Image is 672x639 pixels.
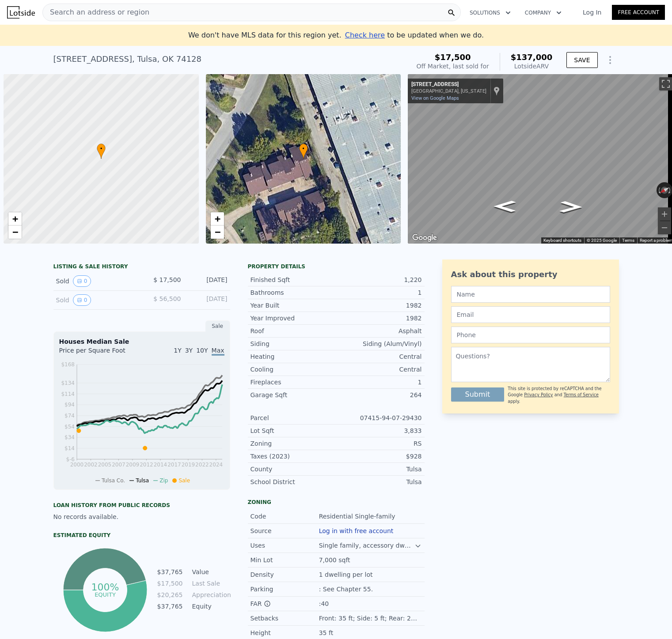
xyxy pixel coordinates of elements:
div: Off Market, last sold for [417,62,489,71]
tspan: $74 [65,413,75,419]
div: Front: 35 ft; Side: 5 ft; Rear: 25 ft [319,614,422,623]
button: Company [518,5,569,21]
div: Asphalt [336,327,422,335]
div: County [251,465,336,474]
div: This site is protected by reCAPTCHA and the Google and apply. [508,386,610,405]
tspan: 2009 [125,462,139,468]
div: Zoning [248,499,425,506]
div: [DATE] [188,294,228,306]
div: Estimated Equity [53,532,230,539]
div: $928 [336,452,422,461]
div: Setbacks [251,614,319,623]
tspan: 2022 [195,462,209,468]
a: Terms of Service [564,392,599,397]
tspan: 2007 [112,462,125,468]
span: Tulsa Co. [102,477,125,484]
span: Tulsa [136,477,149,484]
div: Density [251,570,319,579]
div: Parcel [251,413,336,422]
span: $137,000 [511,53,553,62]
div: Central [336,352,422,361]
div: Residential Single-family [319,512,397,521]
div: Zoning [251,439,336,448]
tspan: $-6 [66,456,75,462]
a: Zoom in [8,212,22,226]
div: 07415-94-07-29430 [336,413,422,422]
img: Google [410,232,439,244]
span: $ 17,500 [153,276,181,283]
div: 1982 [336,301,422,310]
tspan: 100% [91,582,119,593]
tspan: $34 [65,434,75,440]
div: FAR [251,599,319,608]
input: Email [451,306,610,323]
div: Ask about this property [451,268,610,281]
a: Show location on map [494,86,500,96]
button: View historical data [73,294,91,306]
div: Heating [251,352,336,361]
td: Equity [190,601,230,611]
a: Log In [572,8,612,17]
div: 35 ft [319,628,335,637]
a: Zoom out [8,226,22,239]
tspan: 2005 [98,462,111,468]
a: Free Account [612,5,665,20]
div: Siding [251,339,336,348]
div: Tulsa [336,465,422,474]
button: Show Options [601,51,619,69]
tspan: 2024 [209,462,223,468]
tspan: 2012 [140,462,153,468]
div: Code [251,512,319,521]
div: Taxes (2023) [251,452,336,461]
span: + [214,213,220,224]
span: • [299,145,308,153]
div: Loan history from public records [53,502,230,509]
div: [STREET_ADDRESS] [411,81,486,88]
span: Check here [345,31,385,39]
span: Search an address or region [43,7,149,18]
div: [GEOGRAPHIC_DATA], [US_STATE] [411,88,486,94]
span: © 2025 Google [587,238,617,243]
td: Appreciation [190,590,230,600]
span: 1Y [174,347,181,354]
tspan: $94 [65,402,75,408]
div: Price per Square Foot [59,346,142,360]
div: :40 [319,599,331,608]
a: Zoom in [211,212,224,226]
input: Phone [451,327,610,343]
a: Privacy Policy [524,392,553,397]
div: Lotside ARV [511,62,553,71]
div: Sale [205,320,230,332]
td: $17,500 [157,579,183,588]
div: Height [251,628,319,637]
span: 10Y [196,347,208,354]
tspan: $134 [61,380,75,386]
div: Sold [56,294,135,306]
div: 1 dwelling per lot [319,570,375,579]
div: to be updated when we do. [345,30,484,41]
div: Garage Sqft [251,391,336,399]
tspan: $14 [65,445,75,451]
tspan: 2014 [153,462,167,468]
path: Go Southwest, N 26th St [550,198,592,215]
div: Year Built [251,301,336,310]
button: Keyboard shortcuts [543,237,581,244]
div: Sold [56,275,135,287]
div: [STREET_ADDRESS] , Tulsa , OK 74128 [53,53,202,65]
div: LISTING & SALE HISTORY [53,263,230,272]
a: Zoom out [211,226,224,239]
tspan: 2002 [84,462,98,468]
tspan: $168 [61,361,75,368]
tspan: $114 [61,391,75,397]
div: Cooling [251,365,336,374]
span: $ 56,500 [153,295,181,302]
tspan: 2019 [181,462,195,468]
button: Zoom out [658,221,671,234]
td: $37,765 [157,601,183,611]
button: Zoom in [658,207,671,221]
span: 3Y [185,347,193,354]
div: 1 [336,288,422,297]
div: • [299,143,308,159]
div: Year Improved [251,314,336,323]
div: Uses [251,541,319,550]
